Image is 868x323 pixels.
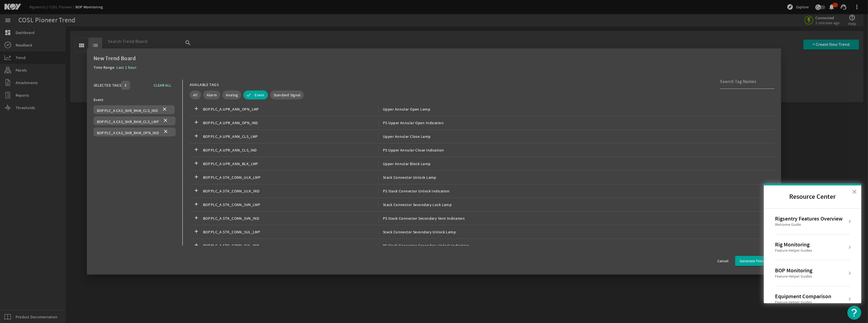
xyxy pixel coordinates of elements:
mat-icon: add [193,133,200,140]
span: BOP.PLC_A.CAS_SHR_RAM_OPN_IND [97,130,159,135]
div: Rigsentry Features Overview [775,215,843,222]
span: Stack Connector Unlock Lamp [378,174,436,181]
span: Last 1 hour [117,65,137,70]
button: Cancel [713,256,733,266]
span: CLEAR ALL [154,82,171,89]
div: Event [94,96,176,103]
div: Feature Helper Guides [775,248,812,253]
div: Resource Center [764,183,861,303]
span: Event [255,92,264,98]
span: BOP.PLC_A.STK_CONN_SVN_LMP [203,201,378,208]
span: PS Stack Connector Secondary Vent Indication [378,215,465,222]
mat-icon: add [193,174,200,181]
mat-icon: add [193,201,200,208]
h2: Resource Center [764,185,861,208]
div: SELECTED TAGS [94,82,121,89]
div: Equipment Comparison [775,293,831,300]
mat-icon: add [193,119,200,126]
button: Generate Trend [735,256,770,266]
mat-icon: add [193,215,200,222]
span: BOP.PLC_A.STK_CONN_SVN_IND [203,215,378,222]
span: PS Upper Annular Open Indication [378,119,444,126]
button: CLEAR ALL [149,80,176,90]
mat-icon: add [193,242,200,249]
mat-icon: close [162,118,169,124]
mat-icon: close [161,106,168,113]
button: Close [852,187,857,196]
span: BOP.PLC_A.CAS_SHR_RAM_CLS_LMP [97,119,159,124]
button: Open Resource Center [847,306,861,320]
span: 3 [124,82,126,88]
span: BOP.PLC_A.UPR_ANN_CLS_LMP [203,133,378,140]
div: Time Range: [94,64,117,74]
div: New Trend Board [94,55,775,62]
span: Stack Connector Secondary Unlock Lamp [378,229,456,235]
mat-icon: add [193,147,200,153]
span: All [193,92,198,98]
mat-icon: close [162,129,169,135]
div: Welcome Guide [775,222,843,227]
span: BOP.PLC_A.CAS_SHR_RAM_CLS_IND [97,108,158,113]
span: PS Stack Connector Secondary Unlock Indication [378,242,469,249]
mat-icon: add [193,188,200,194]
div: Feature Helper Guides [775,274,812,279]
span: PS Stack Connector Unlock Indication [378,188,450,194]
div: Feature Helper Guides [775,300,831,305]
div: Rig Monitoring [775,241,812,248]
span: BOP.PLC_A.UPR_ANN_OPN_IND [203,119,378,126]
span: Alarm [207,92,217,98]
mat-icon: add [193,229,200,235]
input: Search Tag Names [720,78,770,85]
span: Upper Annular Block Lamp [378,160,431,167]
div: AVAILABLE TAGS [190,81,219,88]
span: Upper Annular Open Lamp [378,106,430,112]
span: BOP.PLC_A.UPR_ANN_BLK_LMP [203,160,378,167]
span: PS Upper Annular Close Indication [378,147,444,153]
span: Cancel [717,258,728,264]
span: Stack Connector Secondary Lock Lamp [378,201,452,208]
span: Upper Annular Close Lamp [378,133,431,140]
mat-icon: add [193,106,200,112]
span: Standard Signal [273,92,301,98]
span: BOP.PLC_A.UPR_ANN_CLS_IND [203,147,378,153]
span: BOP.PLC_A.STK_CONN_ULK_IND [203,188,378,194]
span: BOP.PLC_A.UPR_ANN_OPN_LMP [203,106,378,112]
span: BOP.PLC_A.STK_CONN_SUL_IND [203,242,378,249]
span: BOP.PLC_A.STK_CONN_SUL_LMP [203,229,378,235]
mat-icon: add [193,160,200,167]
span: Analog [226,92,238,98]
div: BOP Monitoring [775,267,812,274]
span: Generate Trend [740,258,766,264]
span: BOP.PLC_A.STK_CONN_ULK_LMP [203,174,378,181]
